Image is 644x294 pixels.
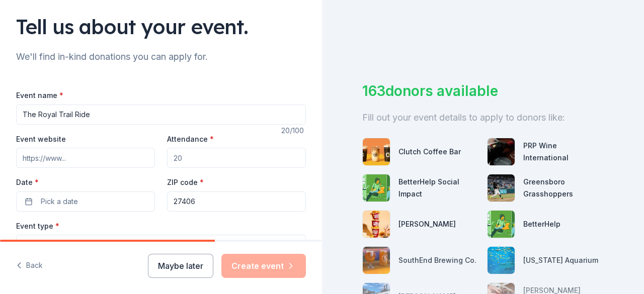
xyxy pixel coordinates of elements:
div: 163 donors available [362,80,604,102]
input: Spring Fundraiser [16,105,306,125]
img: photo for Clutch Coffee Bar [363,138,390,165]
span: Pick a date [41,195,78,208]
img: photo for PRP Wine International [488,138,515,165]
button: Maybe later [148,254,213,278]
button: Pick a date [16,191,155,212]
label: Date [16,177,155,187]
img: photo for BetterHelp Social Impact [363,174,390,202]
button: Select [16,235,306,256]
button: Back [16,255,43,276]
label: Event website [16,134,66,144]
input: 12345 (U.S. only) [167,191,306,212]
div: Greensboro Grasshoppers [523,176,604,200]
div: PRP Wine International [523,140,604,164]
div: Fill out your event details to apply to donors like: [362,110,604,126]
label: Event name [16,90,63,101]
input: https://www... [16,148,155,168]
img: photo for Greensboro Grasshoppers [488,174,515,202]
label: ZIP code [167,177,204,187]
div: We'll find in-kind donations you can apply for. [16,49,306,65]
span: Select [23,239,44,251]
img: photo for BetterHelp [488,211,515,238]
div: BetterHelp Social Impact [398,176,479,200]
div: Tell us about your event. [16,13,306,41]
input: 20 [167,148,306,168]
label: Event type [16,221,59,231]
div: 20 /100 [281,125,306,137]
div: Clutch Coffee Bar [398,146,461,158]
img: photo for Sheetz [363,211,390,238]
label: Attendance [167,134,214,144]
div: BetterHelp [523,218,560,230]
div: [PERSON_NAME] [398,218,456,230]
